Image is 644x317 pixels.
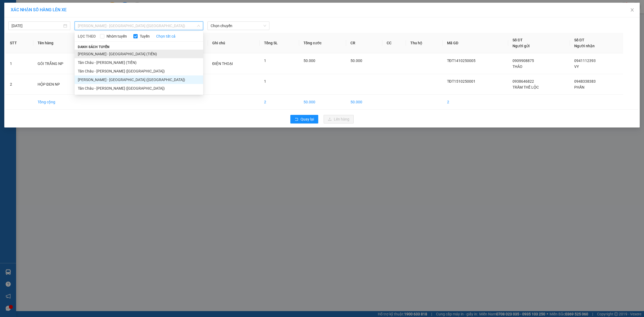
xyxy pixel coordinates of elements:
[264,79,266,83] span: 1
[295,117,298,122] span: rollback
[138,33,152,39] span: Tuyến
[447,59,475,63] span: TĐT1410250005
[6,74,33,95] td: 2
[75,58,203,67] li: Tân Châu - [PERSON_NAME] (TIỀN)
[346,33,382,53] th: CR
[513,59,534,63] span: 0909908875
[406,33,442,53] th: Thu hộ
[513,85,539,89] span: TRẦM THẾ LỘC
[78,22,200,30] span: Hồ Chí Minh - Tân Châu (Giường)
[264,59,266,63] span: 1
[346,95,382,110] td: 50.000
[75,75,203,84] li: [PERSON_NAME] - [GEOGRAPHIC_DATA] ([GEOGRAPHIC_DATA])
[260,33,299,53] th: Tổng SL
[6,33,33,53] th: STT
[303,59,315,63] span: 50.000
[513,44,530,48] span: Người gửi
[299,95,346,110] td: 50.000
[33,95,94,110] td: Tổng cộng
[156,33,175,39] a: Chọn tất cả
[443,95,508,110] td: 2
[12,23,62,29] input: 15/10/2025
[513,38,523,42] span: Số ĐT
[513,64,522,69] span: THẢO
[6,53,33,74] td: 1
[447,79,475,83] span: TĐT1510250001
[75,50,203,58] li: [PERSON_NAME] - [GEOGRAPHIC_DATA] (TIỀN)
[33,33,94,53] th: Tên hàng
[211,22,266,30] span: Chọn chuyến
[11,7,67,12] span: XÁC NHẬN SỐ HÀNG LÊN XE
[75,84,203,93] li: Tân Châu - [PERSON_NAME] ([GEOGRAPHIC_DATA])
[574,85,584,89] span: PHẤN
[630,8,634,12] span: close
[574,38,584,42] span: Số ĐT
[574,64,579,69] span: VY
[301,116,314,122] span: Quay lại
[324,115,354,123] button: uploadLên hàng
[382,33,406,53] th: CC
[104,33,129,39] span: Nhóm tuyến
[443,33,508,53] th: Mã GD
[208,33,260,53] th: Ghi chú
[75,67,203,75] li: Tân Châu - [PERSON_NAME] ([GEOGRAPHIC_DATA])
[299,33,346,53] th: Tổng cước
[513,79,534,83] span: 0938646822
[197,24,200,27] span: down
[574,44,595,48] span: Người nhận
[75,45,113,49] span: Danh sách tuyến
[625,3,640,18] button: Close
[290,115,318,123] button: rollbackQuay lại
[350,59,362,63] span: 50.000
[78,33,96,39] span: LỌC THEO
[260,95,299,110] td: 2
[33,53,94,74] td: GÓI TRẮNG NP
[33,74,94,95] td: HỘP ĐEN NP
[574,59,596,63] span: 0941112393
[574,79,596,83] span: 0948338383
[212,61,233,66] span: ĐIỆN THOẠI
